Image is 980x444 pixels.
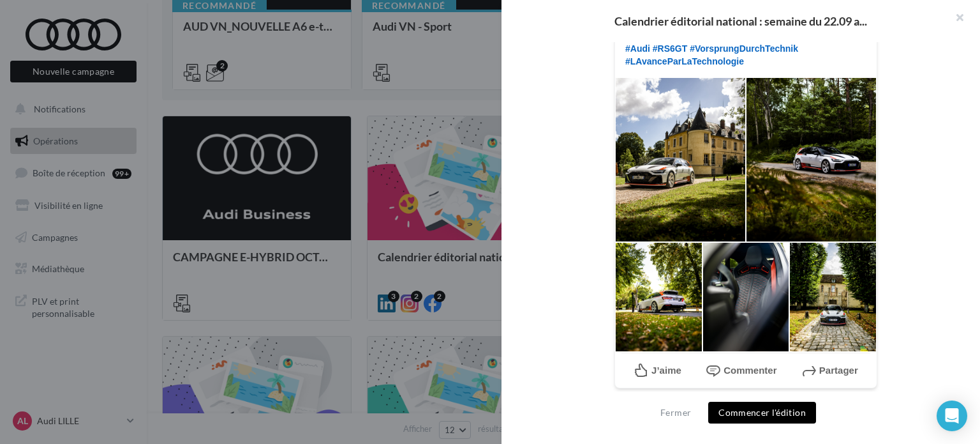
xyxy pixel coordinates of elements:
div: La prévisualisation est non-contractuelle [614,388,877,405]
span: #Audi [625,43,650,54]
span: Partager [819,365,858,376]
span: #LAvanceParLaTechnologie [625,56,744,66]
button: Fermer [655,405,696,420]
button: Commencer l'édition [708,402,816,424]
span: Commenter [724,365,776,376]
div: Open Intercom Messenger [937,401,967,431]
span: Calendrier éditorial national : semaine du 22.09 a... [614,15,867,27]
span: #VorsprungDurchTechnik [690,43,798,54]
span: J’aime [651,365,681,376]
span: #RS6GT [653,43,687,54]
